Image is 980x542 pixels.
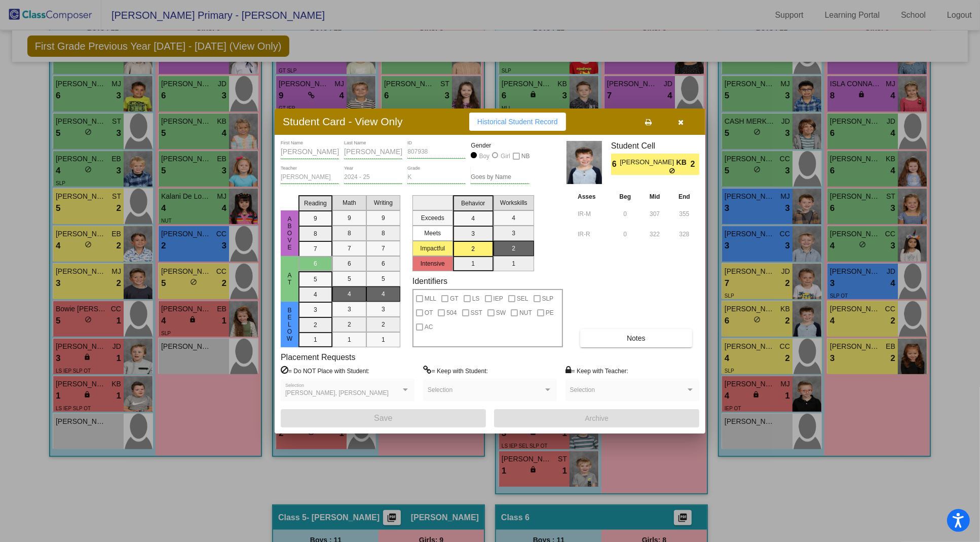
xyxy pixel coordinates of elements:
button: Save [281,409,486,427]
span: SEL [517,293,529,305]
input: assessment [578,227,608,242]
span: Above [285,215,294,251]
span: OT [425,307,433,319]
span: LS [472,293,480,305]
label: = Do NOT Place with Student: [281,366,369,376]
input: grade [407,174,466,181]
mat-label: Gender [471,141,529,150]
span: AC [425,321,433,333]
span: PE [546,307,554,319]
span: [PERSON_NAME], [PERSON_NAME] [285,389,389,396]
span: SW [496,307,506,319]
span: KB [676,157,691,168]
span: MLL [425,293,436,305]
span: Archive [585,414,609,422]
label: Placement Requests [281,352,356,362]
label: = Keep with Student: [423,366,488,376]
span: 6 [611,158,620,170]
span: At [285,272,294,286]
span: 2 [691,158,699,170]
span: 504 [446,307,457,319]
th: End [669,191,699,202]
th: Beg [610,191,640,202]
label: = Keep with Teacher: [566,366,628,376]
h3: Student Cell [611,141,699,151]
div: Girl [500,152,510,161]
th: Mid [640,191,669,202]
button: Archive [494,409,699,427]
th: Asses [575,191,610,202]
label: Identifiers [412,276,447,286]
span: Save [374,414,392,422]
span: GT [450,293,459,305]
h3: Student Card - View Only [283,115,403,128]
span: NUT [519,307,532,319]
button: Notes [580,329,692,347]
input: year [344,174,402,181]
div: Boy [479,152,490,161]
span: Historical Student Record [477,118,558,126]
span: IEP [494,293,503,305]
span: SST [471,307,482,319]
input: teacher [281,174,339,181]
input: assessment [578,206,608,222]
span: [PERSON_NAME] [620,157,676,168]
input: goes by name [471,174,529,181]
span: SLP [542,293,554,305]
span: Notes [627,334,646,342]
span: Below [285,307,294,342]
span: NB [521,150,530,162]
button: Historical Student Record [469,113,566,131]
input: Enter ID [407,149,466,156]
